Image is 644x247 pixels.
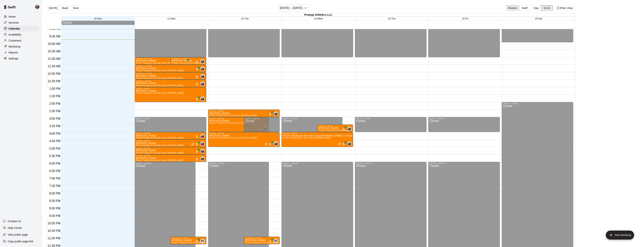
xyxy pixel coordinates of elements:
div: Blaine Johnson [200,59,205,64]
button: Next [71,5,81,11]
div: 5:30 PM – 6:00 PM [136,155,205,157]
span: Blaine Johnson [202,134,205,139]
div: 11:00 PM – 11:30 PM: Private Training 30 min with Coach Bryson Spriggs [244,237,280,244]
p: Marketing [9,45,20,48]
button: 11 Mon [167,17,176,20]
img: Blaine Johnson [201,142,204,146]
div: Blaine Johnson [200,97,205,101]
span: Private Training 60 min with Coach [PERSON_NAME] [209,137,257,139]
div: 11:00 AM – 11:30 AM: Lennox Blair [171,57,206,65]
div: 11:30 AM – 12:00 PM: Jackson Woods [135,65,206,72]
div: Blaine Johnson [200,82,205,86]
div: 6:00 PM – 11:59 PM [283,162,352,164]
span: 10:30 AM [47,50,61,53]
span: 12 Tue [241,17,249,20]
div: 11:00 AM – 11:30 AM [172,58,205,60]
span: 3:00 PM [48,117,61,120]
div: Bryson Spriggs [200,239,205,243]
div: Bryson Spriggs [274,239,278,243]
span: Private Training 30 min with Coach [PERSON_NAME] [136,152,184,154]
span: 12:00 PM [47,72,61,75]
span: 10:00 AM [47,42,61,45]
span: All customers have paid [268,142,272,146]
img: Blaine Johnson [201,60,204,63]
div: 11:00 PM – 11:30 PM: Private Training 30 min with Coach Bryson Spriggs [171,237,206,244]
div: 2:30 PM – 3:00 PM: Lucas Foster [208,110,280,117]
div: 4:00 PM – 5:00 PM [209,133,279,134]
span: All customers have paid [195,142,199,146]
span: Private Training 30 min with Coach [PERSON_NAME] [245,242,293,244]
span: Private Training 30 min with Coach [PERSON_NAME] [172,62,220,64]
div: Settings [3,56,39,61]
span: Private Training 30 min with Coach [PERSON_NAME] [136,70,184,72]
span: 16 Sat [535,17,542,20]
img: Blaine Johnson [274,142,278,146]
div: 5:00 PM – 5:30 PM: Alex Johnson [135,147,206,154]
span: Blaine Johnson [202,74,205,79]
button: 10 Sun [94,17,102,20]
div: 3:00 PM – 4:00 PM: Closed [244,117,280,132]
div: 4:30 PM – 5:00 PM: Luke Hader [135,139,206,147]
span: Private Training 30 min with Coach [PERSON_NAME] [136,159,184,161]
p: Availability [9,33,21,36]
span: Private Training 30 min with Coach [PERSON_NAME] [136,62,184,64]
span: Private Training 30 min with Coach [PERSON_NAME] [136,137,184,139]
span: 6:00 PM [48,162,61,165]
span: 1:00 PM [48,87,61,90]
a: Services [3,20,39,25]
div: Closed [356,119,425,133]
span: All customers have paid [195,67,199,71]
div: 11:00 PM – 11:30 PM [172,237,205,239]
span: Blaine Johnson [349,127,352,131]
span: 11:00 PM [47,237,61,240]
span: 5:30 PM [48,154,61,158]
span: 8:00 PM [48,192,61,195]
a: Customers [3,38,39,43]
button: Rooms [506,5,520,11]
span: Private Training 30 min with Coach [PERSON_NAME] [209,114,257,116]
span: 5:00 PM [48,147,61,150]
a: Home [3,14,39,19]
span: 14 Thu [388,17,396,20]
span: 9:00 PM [48,207,61,210]
img: Blaine Johnson [201,97,204,101]
p: View public page [8,233,28,237]
div: 3:00 PM – 4:00 PM [136,118,205,119]
div: 3:00 PM – 4:00 PM [356,118,425,119]
span: BS [201,239,204,243]
div: 3:00 PM – 4:00 PM: Closed [428,117,500,132]
span: Bryson Spriggs [202,239,205,243]
div: 4:00 PM – 5:00 PM [283,133,352,134]
span: Blaine Johnson [202,67,205,71]
span: Private Training 60 min with Coach [PERSON_NAME] [136,92,184,94]
p: Reports [9,51,18,54]
span: 6:30 PM [48,169,61,173]
span: Recurring event [338,143,341,146]
img: Blaine Johnson [201,134,204,138]
span: 12:30 PM [47,80,61,83]
span: Private Training 60 min with Coach [PERSON_NAME] [209,122,257,124]
div: 3:00 PM – 4:00 PM [209,118,268,119]
div: 3:00 PM – 4:00 PM: Closed [282,117,342,132]
span: 4:00 PM [48,132,61,135]
div: Availability [3,32,39,37]
span: Private Training 30 min with Coach [PERSON_NAME] [136,144,184,146]
span: Private Training 30 min with Coach [PERSON_NAME] [136,85,184,87]
span: 3:30 PM [48,125,61,128]
span: 7:30 PM [48,184,61,188]
span: All customers have paid [268,112,272,116]
div: Marketing [3,44,39,49]
span: 11:30 AM [47,65,61,68]
img: Blaine Johnson [201,75,204,78]
div: 4:00 PM – 5:00 PM: Private Training 60 min with Coach Blaine or Coach Thomas [282,132,353,147]
span: All customers have paid [195,150,199,154]
button: 13 Wed [314,17,323,20]
span: 2:00 PM [48,102,61,105]
span: Blaine Johnson [275,142,278,146]
div: 3:00 PM – 4:00 PM [283,118,341,119]
div: 12:00 PM – 12:30 PM: Baron Chen [135,72,206,80]
div: Blaine Johnson [347,142,352,146]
